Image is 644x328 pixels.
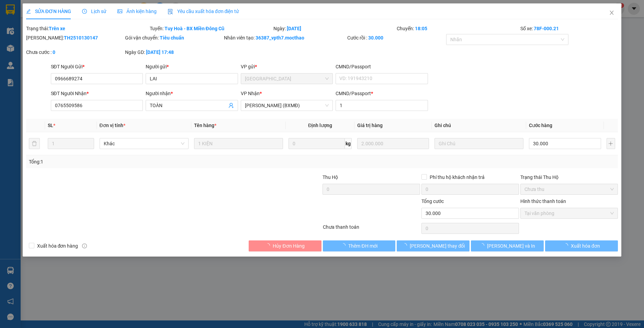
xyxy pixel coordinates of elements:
div: Nhân viên tạo: [224,34,346,42]
button: delete [29,138,40,149]
span: Giá trị hàng [357,123,383,128]
span: Phí thu hộ khách nhận trả [427,173,487,181]
b: 78F-000.21 [534,26,559,31]
span: Xuất hóa đơn [571,242,600,250]
div: SĐT Người Gửi [51,63,143,70]
span: Đơn vị tính [100,123,125,128]
div: Trạng thái: [25,25,149,32]
div: Ngày: [273,25,396,32]
b: Tuy Hoà - BX Miền Đông Cũ [165,26,225,31]
span: Thêm ĐH mới [348,242,377,250]
input: 0 [357,138,429,149]
div: Chưa thanh toán [322,223,421,235]
span: Hủy Đơn Hàng [273,242,304,250]
div: Chuyến: [396,25,520,32]
div: Gói vận chuyển: [125,34,223,42]
span: Yêu cầu xuất hóa đơn điện tử [168,9,239,14]
input: Ghi Chú [434,138,523,149]
input: VD: Bàn, Ghế [194,138,283,149]
div: Tuyến: [149,25,273,32]
div: VP gửi [241,63,333,70]
span: loading [402,243,410,248]
div: Người gửi [146,63,238,70]
label: Hình thức thanh toán [520,199,566,204]
div: Tổng: 1 [29,158,249,166]
button: Xuất hóa đơn [545,240,618,251]
b: 30.000 [368,35,383,41]
div: Người nhận [146,90,238,97]
span: Hồ Chí Minh (BXMĐ) [245,100,329,111]
b: [DATE] [287,26,301,31]
span: loading [563,243,571,248]
button: plus [607,138,615,149]
button: Close [602,3,621,23]
button: Thêm ĐH mới [323,240,396,251]
div: CMND/Passport [336,90,428,97]
span: Tên hàng [194,123,216,128]
b: TH2510130147 [64,35,98,41]
span: Tại văn phòng [524,208,614,218]
span: loading [341,243,348,248]
div: Ngày GD: [125,48,223,56]
b: Trên xe [49,26,65,31]
span: Xuất hóa đơn hàng [34,242,81,250]
div: SĐT Người Nhận [51,90,143,97]
span: Định lượng [308,123,332,128]
span: Cước hàng [529,123,552,128]
div: [PERSON_NAME]: [26,34,124,42]
button: Hủy Đơn Hàng [249,240,321,251]
div: CMND/Passport [336,63,428,70]
span: Ảnh kiện hàng [117,9,157,14]
span: [PERSON_NAME] và In [487,242,535,250]
span: loading [265,243,273,248]
div: Trạng thái Thu Hộ [520,173,618,181]
button: [PERSON_NAME] và In [471,240,544,251]
span: loading [479,243,487,248]
span: Khác [104,138,184,149]
img: icon [168,9,173,14]
b: Tiêu chuẩn [160,35,184,41]
b: 18:05 [415,26,427,31]
span: [PERSON_NAME] thay đổi [410,242,465,250]
span: Tổng cước [421,199,444,204]
div: Cước rồi : [347,34,445,42]
div: Chưa cước : [26,48,124,56]
span: Tuy Hòa [245,73,329,84]
b: 0 [53,49,55,55]
span: VP Nhận [241,91,260,96]
span: close [609,10,614,15]
span: Lịch sử [82,9,106,14]
span: user-add [228,103,234,108]
span: Chưa thu [524,184,614,194]
button: [PERSON_NAME] thay đổi [397,240,470,251]
b: [DATE] 17:48 [146,49,174,55]
span: Thu Hộ [323,174,338,180]
th: Ghi chú [432,119,526,132]
span: SL [48,123,53,128]
span: info-circle [82,244,87,248]
div: Số xe: [520,25,619,32]
span: SỬA ĐƠN HÀNG [26,9,71,14]
span: edit [26,9,31,14]
b: 36387_vpth7.mocthao [256,35,304,41]
span: picture [117,9,122,14]
span: kg [345,138,352,149]
span: clock-circle [82,9,87,14]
